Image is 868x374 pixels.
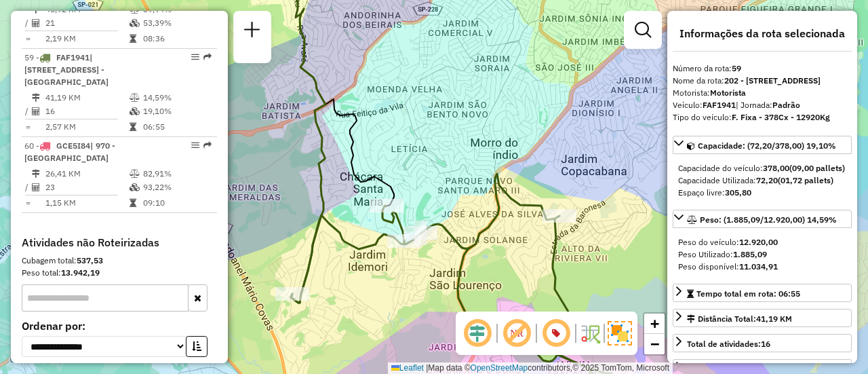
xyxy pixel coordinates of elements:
[191,53,199,61] em: Opções
[608,321,632,345] img: Exibir/Ocultar setores
[710,88,746,98] strong: Motorista
[673,87,852,99] div: Motorista:
[673,27,852,40] h4: Informações da rota selecionada
[703,100,736,110] strong: FAF1941
[673,231,852,278] div: Peso: (1.885,09/12.920,00) 14,59%
[45,105,129,118] td: 16
[678,237,778,247] span: Peso do veículo:
[24,52,108,87] span: 59 -
[696,288,800,299] span: Tempo total em rota: 06:55
[725,187,751,198] strong: 305,80
[45,196,129,210] td: 1,15 KM
[678,261,846,273] div: Peso disponível:
[45,16,129,30] td: 21
[673,75,852,87] div: Nome da rota:
[24,32,31,45] td: =
[644,314,665,334] a: Zoom in
[32,19,40,27] i: Total de Atividades
[130,19,140,27] i: % de utilização da cubagem
[24,52,108,87] span: | [STREET_ADDRESS] - [GEOGRAPHIC_DATA]
[24,196,31,210] td: =
[130,107,140,115] i: % de utilização da cubagem
[45,167,129,181] td: 26,41 KM
[191,141,199,149] em: Opções
[130,183,140,191] i: % de utilização da cubagem
[142,91,211,105] td: 14,59%
[733,249,767,259] strong: 1.885,09
[736,100,800,110] span: | Jornada:
[732,112,830,122] strong: F. Fixa - 378Cx - 12920Kg
[388,362,673,374] div: Map data © contributors,© 2025 TomTom, Microsoft
[32,94,40,102] i: Distância Total
[650,315,659,332] span: +
[673,136,852,154] a: Capacidade: (72,20/378,00) 19,10%
[61,267,100,278] strong: 13.942,19
[56,52,90,62] span: FAF1941
[32,170,40,178] i: Distância Total
[32,107,40,115] i: Total de Atividades
[142,167,211,181] td: 82,91%
[142,120,211,134] td: 06:55
[24,141,115,163] span: | 970 - [GEOGRAPHIC_DATA]
[678,187,846,199] div: Espaço livre:
[24,181,31,194] td: /
[772,100,800,110] strong: Padrão
[579,322,601,344] img: Fluxo de ruas
[22,255,217,267] div: Cubagem total:
[756,175,778,185] strong: 72,20
[142,16,211,30] td: 53,39%
[130,35,136,43] i: Tempo total em rota
[22,236,217,249] h4: Atividades não Roteirizadas
[678,174,846,187] div: Capacidade Utilizada:
[142,181,211,194] td: 93,22%
[186,336,208,357] button: Ordem crescente
[130,170,140,178] i: % de utilização do peso
[24,120,31,134] td: =
[540,317,572,350] span: Exibir número da rota
[650,335,659,352] span: −
[724,75,821,86] strong: 202 - [STREET_ADDRESS]
[673,210,852,228] a: Peso: (1.885,09/12.920,00) 14,59%
[673,99,852,111] div: Veículo:
[700,214,837,225] span: Peso: (1.885,09/12.920,00) 14,59%
[142,105,211,118] td: 19,10%
[698,141,836,151] span: Capacidade: (72,20/378,00) 19,10%
[77,255,103,265] strong: 537,53
[203,53,212,61] em: Rota exportada
[45,91,129,105] td: 41,19 KM
[761,339,770,349] strong: 16
[22,267,217,279] div: Peso total:
[32,183,40,191] i: Total de Atividades
[45,181,129,194] td: 23
[56,141,90,151] span: GCE5I84
[24,16,31,30] td: /
[739,261,778,272] strong: 11.034,91
[739,237,778,247] strong: 12.920,00
[130,199,136,207] i: Tempo total em rota
[687,339,770,349] span: Total de atividades:
[673,111,852,124] div: Tipo do veículo:
[24,141,115,163] span: 60 -
[678,162,846,174] div: Capacidade do veículo:
[461,317,494,350] span: Ocultar deslocamento
[789,163,845,173] strong: (09,00 pallets)
[673,62,852,75] div: Número da rota:
[471,363,528,373] a: OpenStreetMap
[45,32,129,45] td: 2,19 KM
[130,123,136,131] i: Tempo total em rota
[142,32,211,45] td: 08:36
[45,120,129,134] td: 2,57 KM
[732,63,741,73] strong: 59
[24,105,31,118] td: /
[673,157,852,204] div: Capacidade: (72,20/378,00) 19,10%
[629,16,656,43] a: Exibir filtros
[687,313,792,325] div: Distância Total:
[756,314,792,324] span: 41,19 KM
[426,363,428,373] span: |
[673,309,852,327] a: Distância Total:41,19 KM
[130,94,140,102] i: % de utilização do peso
[678,248,846,261] div: Peso Utilizado:
[673,284,852,302] a: Tempo total em rota: 06:55
[239,16,266,47] a: Nova sessão e pesquisa
[644,334,665,354] a: Zoom out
